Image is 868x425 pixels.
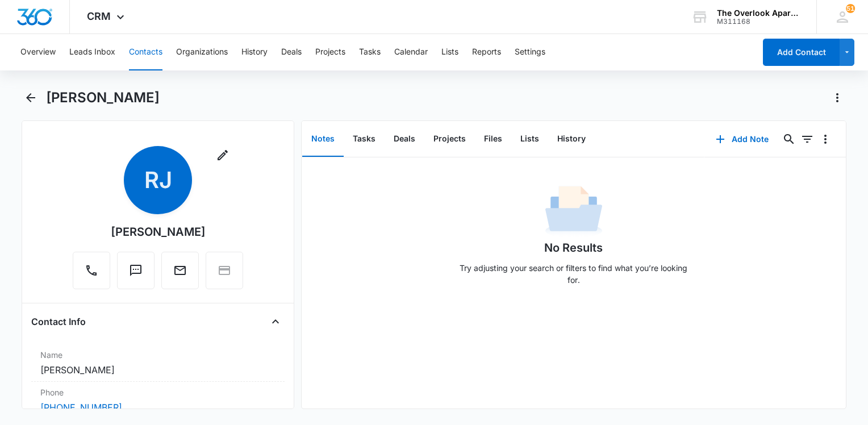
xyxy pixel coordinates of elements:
div: Name[PERSON_NAME] [31,344,285,382]
div: [PERSON_NAME] [111,223,206,240]
div: account id [717,18,800,26]
button: Organizations [176,34,228,70]
button: Close [266,312,285,331]
a: Email [161,269,199,279]
button: Reports [472,34,501,70]
button: Back [22,89,39,107]
img: No Data [545,182,602,239]
div: notifications count [846,4,855,13]
button: Call [73,252,110,289]
a: [PHONE_NUMBER] [40,401,122,414]
button: Leads Inbox [69,34,115,70]
button: Add Contact [763,39,840,66]
button: Notes [302,122,344,157]
button: History [548,122,595,157]
button: Overflow Menu [816,130,834,148]
button: Settings [515,34,545,70]
button: Calendar [394,34,428,70]
button: Contacts [129,34,162,70]
div: account name [717,9,800,18]
span: CRM [87,10,111,22]
div: Phone[PHONE_NUMBER] [31,382,285,419]
button: Deals [385,122,424,157]
a: Call [73,269,110,279]
button: Deals [281,34,302,70]
button: History [241,34,268,70]
button: Lists [441,34,458,70]
button: Tasks [344,122,385,157]
button: Text [117,252,155,289]
button: Lists [511,122,548,157]
button: Projects [424,122,475,157]
button: Search... [780,130,798,148]
button: Filters [798,130,816,148]
h1: [PERSON_NAME] [46,89,160,106]
button: Add Note [704,126,780,153]
h1: No Results [544,239,603,256]
button: Actions [828,89,846,107]
h4: Contact Info [31,315,86,328]
a: Text [117,269,155,279]
label: Name [40,349,276,361]
p: Try adjusting your search or filters to find what you’re looking for. [454,262,693,286]
button: Overview [20,34,56,70]
button: Email [161,252,199,289]
dd: [PERSON_NAME] [40,363,276,377]
label: Phone [40,386,276,398]
span: RJ [124,146,192,214]
button: Files [475,122,511,157]
span: 51 [846,4,855,13]
button: Projects [315,34,345,70]
button: Tasks [359,34,381,70]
